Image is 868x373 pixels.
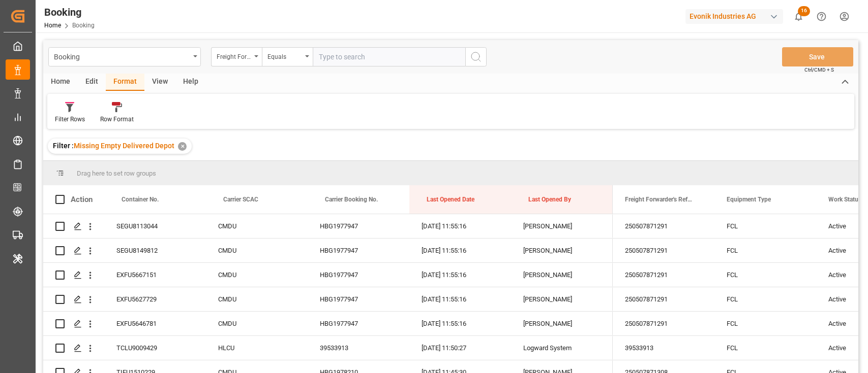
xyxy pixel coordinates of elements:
span: Carrier Booking No. [325,196,378,203]
div: CMDU [206,239,308,262]
div: HBG1977947 [308,214,409,238]
div: Press SPACE to select this row. [43,239,613,263]
span: 16 [798,6,810,16]
div: [DATE] 11:55:16 [409,239,511,262]
div: CMDU [206,214,308,238]
div: 250507871291 [613,263,714,287]
div: FCL [714,336,816,360]
div: [PERSON_NAME] [511,263,613,287]
div: [DATE] 11:55:16 [409,287,511,311]
div: [PERSON_NAME] [511,239,613,262]
div: Edit [78,74,106,91]
div: HBG1977947 [308,239,409,262]
span: Ctrl/CMD + S [804,66,834,74]
div: EXFU5667151 [104,263,206,287]
div: Row Format [100,115,134,124]
div: Logward System [511,336,613,360]
div: [PERSON_NAME] [511,287,613,311]
div: 39533913 [308,336,409,360]
div: 250507871291 [613,287,714,311]
div: Freight Forwarder's Reference No. [217,50,251,61]
input: Type to search [313,47,465,66]
div: CMDU [206,263,308,287]
span: Drag here to set row groups [77,169,156,177]
span: Freight Forwarder's Reference No. [625,196,693,203]
div: Booking [44,5,95,20]
div: Filter Rows [55,115,85,124]
span: Work Status [828,196,861,203]
div: Home [43,74,78,91]
button: open menu [48,47,201,66]
div: Press SPACE to select this row. [43,263,613,287]
div: FCL [714,287,816,311]
div: 250507871291 [613,214,714,238]
button: open menu [211,47,262,66]
div: CMDU [206,312,308,335]
div: 39533913 [613,336,714,360]
div: [PERSON_NAME] [511,214,613,238]
div: View [144,74,175,91]
div: HBG1977947 [308,287,409,311]
div: Press SPACE to select this row. [43,214,613,239]
span: Filter : [53,142,74,150]
div: CMDU [206,287,308,311]
span: Missing Empty Delivered Depot [74,142,174,150]
div: TCLU9009429 [104,336,206,360]
div: FCL [714,263,816,287]
div: Help [175,74,206,91]
button: show 16 new notifications [787,5,810,28]
div: Booking [54,50,190,62]
button: open menu [262,47,313,66]
div: FCL [714,214,816,238]
div: [DATE] 11:55:16 [409,214,511,238]
div: Action [71,195,93,204]
div: HBG1977947 [308,263,409,287]
div: [DATE] 11:55:16 [409,312,511,335]
div: ✕ [178,142,187,151]
div: FCL [714,239,816,262]
div: 250507871291 [613,239,714,262]
span: Last Opened By [528,196,571,203]
div: Press SPACE to select this row. [43,312,613,336]
div: EXFU5627729 [104,287,206,311]
div: [DATE] 11:55:16 [409,263,511,287]
div: EXFU5646781 [104,312,206,335]
button: search button [465,47,487,66]
div: Equals [267,50,302,61]
div: [PERSON_NAME] [511,312,613,335]
button: Evonik Industries AG [685,7,787,26]
div: SEGU8149812 [104,239,206,262]
div: SEGU8113044 [104,214,206,238]
div: [DATE] 11:50:27 [409,336,511,360]
a: Home [44,22,61,29]
div: FCL [714,312,816,335]
span: Container No. [122,196,159,203]
div: Press SPACE to select this row. [43,336,613,360]
span: Last Opened Date [427,196,474,203]
div: HLCU [206,336,308,360]
div: Evonik Industries AG [685,9,783,24]
button: Save [782,47,853,66]
span: Carrier SCAC [223,196,258,203]
div: 250507871291 [613,312,714,335]
span: Equipment Type [727,196,771,203]
button: Help Center [810,5,833,28]
div: Format [106,74,144,91]
div: Press SPACE to select this row. [43,287,613,312]
div: HBG1977947 [308,312,409,335]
